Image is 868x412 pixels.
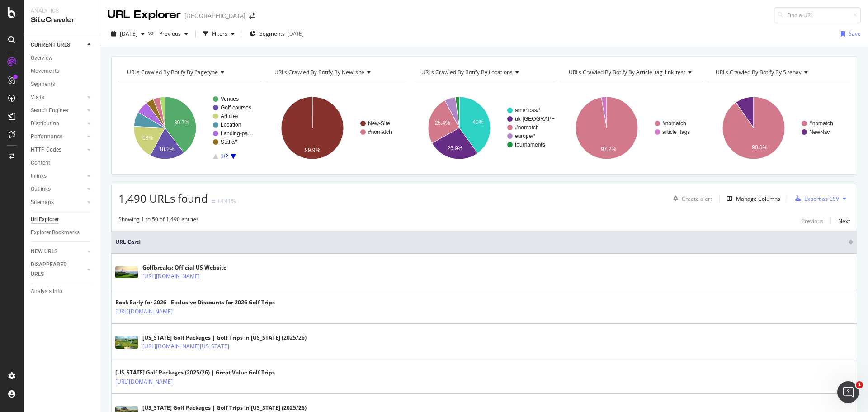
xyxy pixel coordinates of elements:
div: Golfbreaks: Official US Website [142,264,239,272]
a: Overview [31,53,94,63]
div: NEW URLS [31,247,57,256]
a: Movements [31,66,94,76]
div: Url Explorer [31,215,59,224]
h4: URLs Crawled By Botify By locations [420,65,547,80]
button: [DATE] [108,27,148,41]
span: 1 [856,381,863,388]
div: [US_STATE] Golf Packages | Golf Trips in [US_STATE] (2025/26) [142,404,307,412]
div: SiteCrawler [31,15,93,25]
img: main image [115,336,138,349]
a: Visits [31,93,85,102]
button: Segments[DATE] [246,27,307,41]
text: 1/2 [221,153,228,160]
text: 26.9% [447,145,462,152]
div: [DATE] [288,30,304,38]
text: americas/* [515,107,541,114]
text: 25.4% [435,120,450,126]
span: Segments [259,30,285,38]
div: DISAPPEARED URLS [31,260,76,279]
span: URL Card [115,238,846,246]
a: NEW URLS [31,247,85,256]
a: DISAPPEARED URLS [31,260,85,279]
div: Content [31,158,50,168]
button: Export as CSV [792,191,839,206]
svg: A chart. [707,89,849,167]
div: Outlinks [31,185,51,194]
div: Search Engines [31,106,68,115]
input: Find a URL [774,7,861,23]
div: Export as CSV [804,195,839,203]
div: Analytics [31,7,93,15]
a: Sitemaps [31,198,85,207]
div: Filters [212,30,227,38]
div: A chart. [266,89,407,167]
a: Explorer Bookmarks [31,228,94,237]
text: article_tags [662,129,690,135]
div: CURRENT URLS [31,40,70,50]
text: Static/* [221,139,238,145]
button: Save [837,27,861,41]
h4: URLs Crawled By Botify By new_site [273,65,401,80]
a: [URL][DOMAIN_NAME] [115,307,173,316]
div: A chart. [560,89,702,167]
span: vs [148,29,156,37]
div: Book Early for 2026 - Exclusive Discounts for 2026 Golf Trips [115,298,275,307]
text: Venues [221,96,239,102]
text: uk-[GEOGRAPHIC_DATA]/* [515,116,583,122]
text: Articles [221,113,238,119]
text: 18.2% [159,146,175,152]
div: Showing 1 to 50 of 1,490 entries [118,215,199,226]
text: #nomatch [662,120,686,127]
a: [URL][DOMAIN_NAME][US_STATE] [142,342,229,351]
text: 99.9% [305,147,320,153]
div: [US_STATE] Golf Packages | Golf Trips in [US_STATE] (2025/26) [142,334,307,342]
span: 2025 Sep. 21st [120,30,137,38]
button: Next [838,215,850,226]
button: Manage Columns [723,193,780,204]
a: Analysis Info [31,287,94,296]
img: Equal [212,200,215,203]
text: europe/* [515,133,536,139]
button: Filters [199,27,238,41]
div: [US_STATE] Golf Packages (2025/26) | Great Value Golf Trips [115,369,275,377]
div: Explorer Bookmarks [31,228,80,237]
text: 90.3% [752,144,768,151]
div: Movements [31,66,59,76]
img: main image [115,266,138,278]
text: #nomatch [515,124,539,131]
div: Save [849,30,861,38]
span: Previous [156,30,181,38]
a: [URL][DOMAIN_NAME] [142,272,200,281]
button: Previous [156,27,192,41]
a: Segments [31,80,94,89]
text: 39.7% [174,119,189,126]
div: Manage Columns [736,195,780,203]
a: Inlinks [31,171,85,181]
text: NewNav [809,129,830,135]
span: 1,490 URLs found [118,191,208,206]
div: [GEOGRAPHIC_DATA] [184,11,245,20]
svg: A chart. [118,89,260,167]
text: 40% [473,119,484,125]
a: Performance [31,132,85,142]
span: URLs Crawled By Botify By locations [421,68,513,76]
span: URLs Crawled By Botify By pagetype [127,68,218,76]
div: Next [838,217,850,225]
text: #nomatch [809,120,833,127]
div: Segments [31,80,55,89]
span: URLs Crawled By Botify By new_site [274,68,364,76]
text: tournaments [515,142,545,148]
div: Analysis Info [31,287,62,296]
svg: A chart. [413,89,554,167]
text: 97.2% [601,146,616,152]
button: Previous [802,215,823,226]
a: Outlinks [31,185,85,194]
span: URLs Crawled By Botify By article_tag_link_test [569,68,685,76]
h4: URLs Crawled By Botify By article_tag_link_test [567,65,699,80]
div: URL Explorer [108,7,181,23]
h4: URLs Crawled By Botify By sitenav [714,65,842,80]
div: Inlinks [31,171,47,181]
div: Performance [31,132,62,142]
